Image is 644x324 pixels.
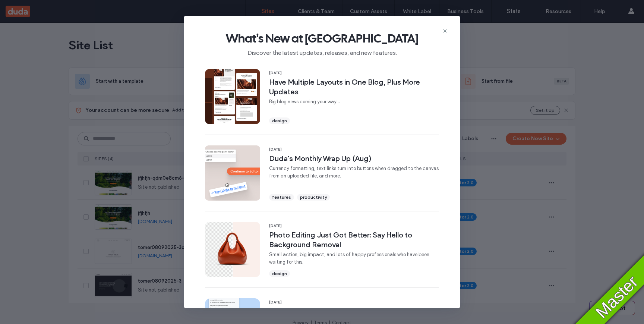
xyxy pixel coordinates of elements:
[269,300,414,305] span: [DATE]
[196,46,448,57] span: Discover the latest updates, releases, and new features.
[269,251,439,266] span: Small action, big impact, and lots of happy professionals who have been waiting for this.
[269,165,439,180] span: Currency formatting, text links turn into buttons when dragged to the canvas from an uploaded fil...
[269,223,439,229] span: [DATE]
[269,147,439,152] span: [DATE]
[269,70,439,76] span: [DATE]
[300,194,327,201] span: productivity
[269,306,414,316] span: Upload a File to Get a Fully Designed Site
[269,230,439,249] span: Photo Editing Just Got Better: Say Hello to Background Removal
[269,98,439,106] span: Big blog news coming your way...
[269,154,439,163] span: Duda's Monthly Wrap Up (Aug)
[272,194,291,201] span: features
[272,270,287,277] span: design
[196,31,448,46] span: What's New at [GEOGRAPHIC_DATA]
[269,77,439,97] span: Have Multiple Layouts in One Blog, Plus More Updates
[272,117,287,124] span: design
